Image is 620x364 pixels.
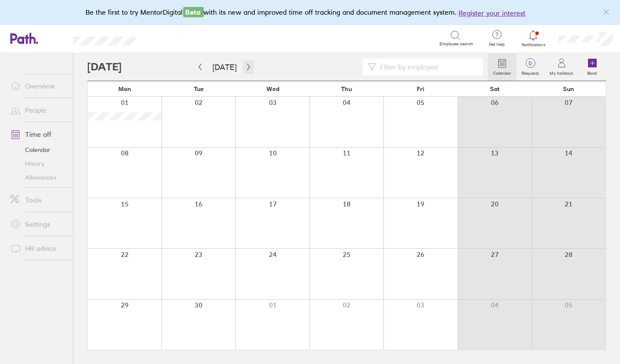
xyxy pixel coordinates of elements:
a: Tools [3,191,73,209]
button: Register your interest [459,8,526,18]
span: Tue [194,85,204,92]
span: Mon [118,85,131,92]
a: HR advice [3,240,73,257]
span: Notifications [519,42,547,47]
a: Book [579,53,606,81]
div: Search [159,34,181,42]
a: Calendar [488,53,516,81]
span: Employee search [440,41,473,47]
a: History [3,157,73,171]
a: People [3,101,73,119]
span: 0 [516,60,544,67]
span: Sun [563,85,574,92]
div: Be the first to try MentorDigital with its new and improved time off tracking and document manage... [86,7,535,18]
a: Allowances [3,171,73,184]
button: [DATE] [206,60,244,74]
input: Filter by employee [376,59,478,75]
label: Requests [516,68,544,76]
label: Calendar [488,68,516,76]
a: Overview [3,77,73,95]
a: My holidays [544,53,579,81]
label: My holidays [544,68,579,76]
span: Fri [417,85,424,92]
span: Sat [490,85,500,92]
a: Settings [3,215,73,233]
span: Thu [341,85,352,92]
span: Wed [266,85,279,92]
a: Calendar [3,143,73,157]
a: 0Requests [516,53,544,81]
span: Beta [183,7,204,17]
a: Notifications [519,29,547,47]
span: Get help [483,42,511,47]
label: Book [582,68,603,76]
a: Time off [3,126,73,143]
